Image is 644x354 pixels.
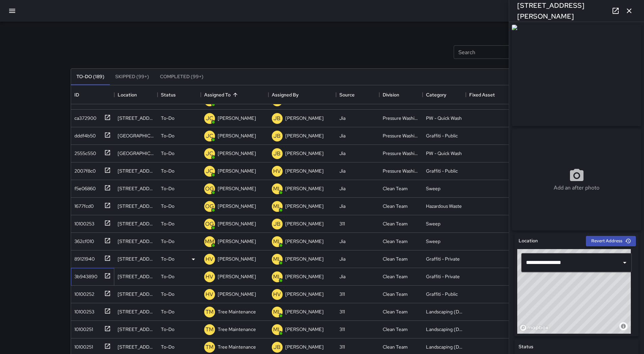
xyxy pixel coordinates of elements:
[161,291,174,297] p: To-Do
[273,132,281,140] p: JB
[72,306,94,315] div: 10100253
[218,273,256,280] p: [PERSON_NAME]
[268,85,336,104] div: Assigned By
[161,308,174,315] p: To-Do
[218,168,256,174] p: [PERSON_NAME]
[71,69,110,85] button: To-Do (189)
[426,203,462,209] div: Hazardous Waste
[118,168,154,174] div: 993 Mission Street
[114,85,158,104] div: Location
[273,326,281,334] p: ML
[273,308,281,316] p: ML
[339,150,345,157] div: Jia
[118,150,154,157] div: 1232 Market Street
[118,326,154,333] div: 1131 Mission Street
[339,185,345,192] div: Jia
[383,132,419,139] div: Pressure Washing
[273,167,281,175] p: HV
[161,256,174,262] p: To-Do
[218,291,256,297] p: [PERSON_NAME]
[218,150,256,157] p: [PERSON_NAME]
[285,132,324,139] p: [PERSON_NAME]
[423,85,466,104] div: Category
[339,203,345,209] div: Jia
[72,323,93,333] div: 10100251
[466,85,509,104] div: Fixed Asset
[118,238,154,245] div: 195-197 6th Street
[383,326,408,333] div: Clean Team
[336,85,379,104] div: Source
[118,308,154,315] div: 537 Jessie Street
[273,150,281,158] p: JB
[273,290,281,298] p: HV
[72,341,93,350] div: 10100251
[218,132,256,139] p: [PERSON_NAME]
[161,85,176,104] div: Status
[218,326,256,333] p: Tree Maintenance
[161,326,174,333] p: To-Do
[273,343,281,351] p: JB
[273,202,281,211] p: ML
[72,288,94,297] div: 10100252
[206,132,213,140] p: JC
[161,203,174,209] p: To-Do
[158,85,201,104] div: Status
[218,308,256,315] p: Tree Maintenance
[206,167,213,175] p: JC
[285,344,324,350] p: [PERSON_NAME]
[218,344,256,350] p: Tree Maintenance
[285,238,324,245] p: [PERSON_NAME]
[285,185,324,192] p: [PERSON_NAME]
[118,291,154,297] div: 652 Minna Street
[161,132,174,139] p: To-Do
[426,326,462,333] div: Landscaping (DG & Weeds)
[72,130,96,139] div: dddf4b50
[339,85,355,104] div: Source
[118,85,137,104] div: Location
[218,220,256,227] p: [PERSON_NAME]
[110,69,154,85] button: Skipped (99+)
[72,218,94,227] div: 10100253
[285,308,324,315] p: [PERSON_NAME]
[383,150,419,157] div: Pressure Washing
[426,344,462,350] div: Landscaping (DG & Weeds)
[285,150,324,157] p: [PERSON_NAME]
[72,253,95,262] div: 89121940
[218,185,256,192] p: [PERSON_NAME]
[161,115,174,121] p: To-Do
[339,273,345,280] div: Jia
[206,150,213,158] p: JC
[339,220,345,227] div: 311
[205,238,214,246] p: MM
[339,344,345,350] div: 311
[426,168,458,174] div: Graffiti - Public
[383,344,408,350] div: Clean Team
[206,114,213,123] p: JC
[285,326,324,333] p: [PERSON_NAME]
[218,203,256,209] p: [PERSON_NAME]
[72,165,96,174] div: 2007f8c0
[426,220,440,227] div: Sweep
[231,90,240,99] button: Sort
[383,273,408,280] div: Clean Team
[218,256,256,262] p: [PERSON_NAME]
[339,168,345,174] div: Jia
[426,308,462,315] div: Landscaping (DG & Weeds)
[161,344,174,350] p: To-Do
[205,202,214,211] p: OG
[383,168,419,174] div: Pressure Washing
[426,150,462,157] div: PW - Quick Wash
[383,238,408,245] div: Clean Team
[206,255,213,263] p: HV
[118,203,154,209] div: 550 Jessie Street
[72,147,96,157] div: 2555c550
[71,85,114,104] div: ID
[426,115,462,121] div: PW - Quick Wash
[273,220,281,228] p: JB
[154,69,209,85] button: Completed (99+)
[469,85,495,104] div: Fixed Asset
[204,85,231,104] div: Assigned To
[285,203,324,209] p: [PERSON_NAME]
[161,220,174,227] p: To-Do
[218,115,256,121] p: [PERSON_NAME]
